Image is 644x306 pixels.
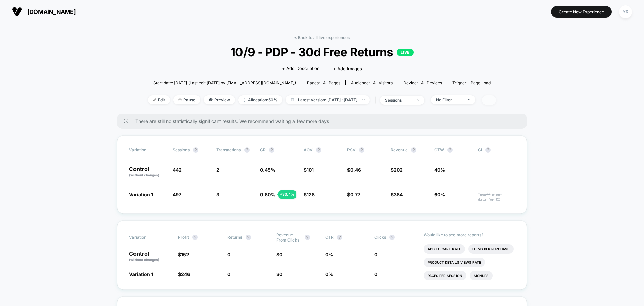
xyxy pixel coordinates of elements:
[165,45,479,59] span: 10/9 - PDP - 30d Free Returns
[304,167,314,173] span: $
[373,80,393,85] span: All Visitors
[135,118,514,124] span: There are still no statistically significant results. We recommend waiting a few more days
[27,8,76,15] span: [DOMAIN_NAME]
[394,192,403,198] span: 384
[359,147,364,153] button: ?
[337,235,342,240] button: ?
[325,235,334,240] span: CTR
[276,252,282,257] span: $
[307,192,315,198] span: 128
[276,232,301,243] span: Revenue From Clicks
[129,147,166,153] span: Variation
[260,192,275,198] span: 0.60 %
[282,65,320,72] span: + Add Description
[347,147,356,152] span: PSV
[246,235,251,240] button: ?
[279,252,282,257] span: 0
[216,192,219,198] span: 3
[304,192,315,198] span: $
[619,5,632,18] div: YR
[350,192,360,198] span: 0.77
[391,167,403,173] span: $
[374,235,386,240] span: Clicks
[291,98,294,101] img: calendar
[434,147,471,153] span: OTW
[391,192,403,198] span: $
[347,167,361,173] span: $
[216,167,219,173] span: 2
[551,6,612,18] button: Create New Experience
[307,80,340,85] div: Pages:
[129,251,171,262] p: Control
[286,95,370,104] span: Latest Version: [DATE] - [DATE]
[391,147,408,152] span: Revenue
[173,147,190,152] span: Sessions
[351,80,393,85] div: Audience:
[424,271,466,280] li: Pages Per Session
[173,192,181,198] span: 497
[178,271,190,277] span: $
[304,147,313,152] span: AOV
[244,98,246,102] img: rebalance
[350,167,361,173] span: 0.46
[181,271,190,277] span: 246
[173,167,182,173] span: 442
[181,252,189,257] span: 152
[227,271,230,277] span: 0
[325,271,333,277] span: 0 %
[397,49,414,56] p: LIVE
[238,95,282,104] span: Allocation: 50%
[178,98,182,101] img: end
[389,235,395,240] button: ?
[347,192,360,198] span: $
[374,252,377,257] span: 0
[129,258,159,262] span: (without changes)
[129,232,166,243] span: Variation
[436,97,463,102] div: No Filter
[478,168,515,178] span: ---
[153,98,156,101] img: edit
[417,99,419,101] img: end
[129,271,153,277] span: Variation 1
[434,192,445,198] span: 60%
[279,271,282,277] span: 0
[424,232,515,237] p: Would like to see more reports?
[478,147,515,153] span: CI
[129,166,166,178] p: Control
[470,271,493,280] li: Signups
[192,235,198,240] button: ?
[447,147,453,153] button: ?
[305,235,310,240] button: ?
[468,99,470,100] img: end
[325,252,333,257] span: 0 %
[204,95,235,104] span: Preview
[10,6,78,17] button: [DOMAIN_NAME]
[173,95,200,104] span: Pause
[193,147,198,153] button: ?
[178,235,189,240] span: Profit
[485,147,491,153] button: ?
[452,80,491,85] div: Trigger:
[216,147,241,152] span: Transactions
[244,147,250,153] button: ?
[276,271,282,277] span: $
[294,35,350,40] a: < Back to all live experiences
[323,80,340,85] span: all pages
[434,167,445,173] span: 40%
[385,98,412,103] div: sessions
[129,192,153,198] span: Variation 1
[394,167,403,173] span: 202
[260,167,275,173] span: 0.45 %
[424,244,465,254] li: Add To Cart Rate
[373,95,380,105] span: |
[227,235,242,240] span: Returns
[227,252,230,257] span: 0
[421,80,442,85] span: all devices
[362,99,365,100] img: end
[468,244,514,254] li: Items Per Purchase
[374,271,377,277] span: 0
[478,193,515,202] span: Insufficient data for CI
[424,258,485,267] li: Product Details Views Rate
[260,147,266,152] span: CR
[471,80,491,85] span: Page Load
